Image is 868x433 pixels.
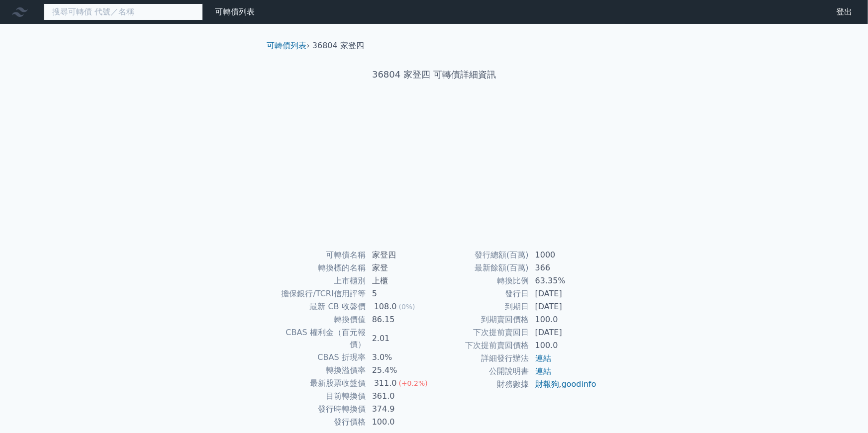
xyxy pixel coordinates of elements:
[828,4,860,20] a: 登出
[271,249,366,261] td: 可轉債名稱
[535,379,559,389] a: 財報狗
[366,274,434,287] td: 上櫃
[271,390,366,403] td: 目前轉換價
[271,351,366,364] td: CBAS 折現率
[366,364,434,377] td: 25.4%
[434,300,529,313] td: 到期日
[271,287,366,300] td: 擔保銀行/TCRI信用評等
[529,313,597,326] td: 100.0
[312,40,364,52] li: 36804 家登四
[267,41,307,50] a: 可轉債列表
[271,416,366,429] td: 發行價格
[271,403,366,416] td: 發行時轉換價
[529,300,597,313] td: [DATE]
[562,379,596,389] a: goodinfo
[434,365,529,378] td: 公開說明書
[535,353,551,363] a: 連結
[529,326,597,339] td: [DATE]
[372,377,399,389] div: 311.0
[434,339,529,352] td: 下次提前賣回價格
[818,385,868,433] iframe: Chat Widget
[434,274,529,287] td: 轉換比例
[434,249,529,261] td: 發行總額(百萬)
[399,303,415,311] span: (0%)
[44,3,203,20] input: 搜尋可轉債 代號／名稱
[271,261,366,274] td: 轉換標的名稱
[271,326,366,351] td: CBAS 權利金（百元報價）
[366,390,434,403] td: 361.0
[271,313,366,326] td: 轉換價值
[366,351,434,364] td: 3.0%
[267,40,310,52] li: ›
[529,287,597,300] td: [DATE]
[271,377,366,390] td: 最新股票收盤價
[529,339,597,352] td: 100.0
[366,313,434,326] td: 86.15
[399,379,428,387] span: (+0.2%)
[529,249,597,261] td: 1000
[434,326,529,339] td: 下次提前賣回日
[529,378,597,391] td: ,
[434,352,529,365] td: 詳細發行辦法
[535,366,551,376] a: 連結
[529,261,597,274] td: 366
[271,300,366,313] td: 最新 CB 收盤價
[366,287,434,300] td: 5
[434,313,529,326] td: 到期賣回價格
[434,378,529,391] td: 財務數據
[366,326,434,351] td: 2.01
[434,287,529,300] td: 發行日
[366,261,434,274] td: 家登
[215,7,255,16] a: 可轉債列表
[366,249,434,261] td: 家登四
[366,403,434,416] td: 374.9
[259,68,609,82] h1: 36804 家登四 可轉債詳細資訊
[372,301,399,313] div: 108.0
[818,385,868,433] div: 聊天小工具
[366,416,434,429] td: 100.0
[434,261,529,274] td: 最新餘額(百萬)
[529,274,597,287] td: 63.35%
[271,364,366,377] td: 轉換溢價率
[271,274,366,287] td: 上市櫃別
